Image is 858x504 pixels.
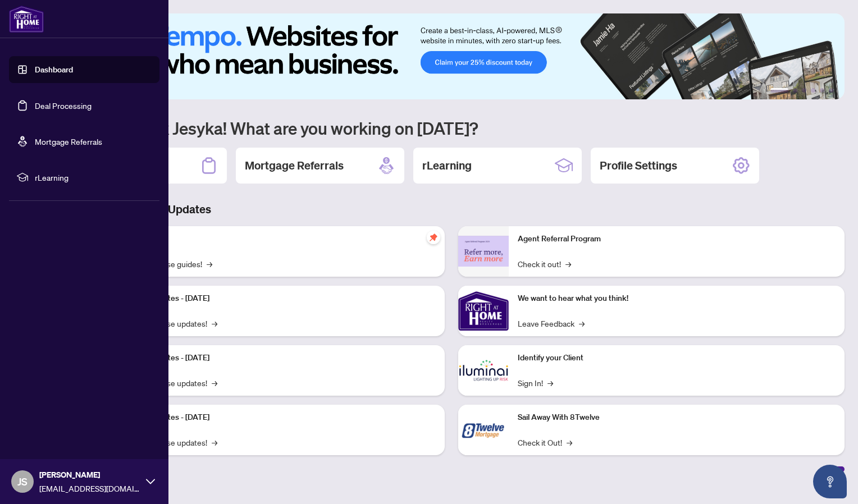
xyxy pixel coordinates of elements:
[793,88,797,93] button: 2
[39,482,140,494] span: [EMAIL_ADDRESS][DOMAIN_NAME]
[518,233,836,245] p: Agent Referral Program
[118,233,436,245] p: Self-Help
[9,6,44,33] img: logo
[35,100,92,111] a: Deal Processing
[458,345,509,396] img: Identify your Client
[458,405,509,455] img: Sail Away With 8Twelve
[118,411,436,424] p: Platform Updates - [DATE]
[565,258,571,270] span: →
[518,352,836,364] p: Identify your Client
[212,377,217,389] span: →
[17,474,28,489] span: JS
[600,158,677,173] h2: Profile Settings
[245,158,344,173] h2: Mortgage Referrals
[58,201,845,217] h3: Brokerage & Industry Updates
[58,117,845,139] h1: Welcome back Jesyka! What are you working on [DATE]?
[820,88,824,93] button: 5
[39,469,140,481] span: [PERSON_NAME]
[518,317,585,329] a: Leave Feedback→
[518,258,571,270] a: Check it out!→
[118,292,436,305] p: Platform Updates - [DATE]
[813,465,847,498] button: Open asap
[427,231,440,244] span: pushpin
[518,411,836,424] p: Sail Away With 8Twelve
[458,286,509,336] img: We want to hear what you think!
[212,317,217,329] span: →
[118,352,436,364] p: Platform Updates - [DATE]
[518,292,836,305] p: We want to hear what you think!
[58,13,845,99] img: Slide 0
[518,377,553,389] a: Sign In!→
[422,158,472,173] h2: rLearning
[207,258,212,270] span: →
[458,236,509,267] img: Agent Referral Program
[547,377,553,389] span: →
[35,136,102,146] a: Mortgage Referrals
[579,317,585,329] span: →
[829,88,833,93] button: 6
[35,171,152,184] span: rLearning
[567,436,572,448] span: →
[212,436,217,448] span: →
[770,88,788,93] button: 1
[811,88,815,93] button: 4
[518,436,572,448] a: Check it Out!→
[802,88,806,93] button: 3
[35,65,73,75] a: Dashboard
